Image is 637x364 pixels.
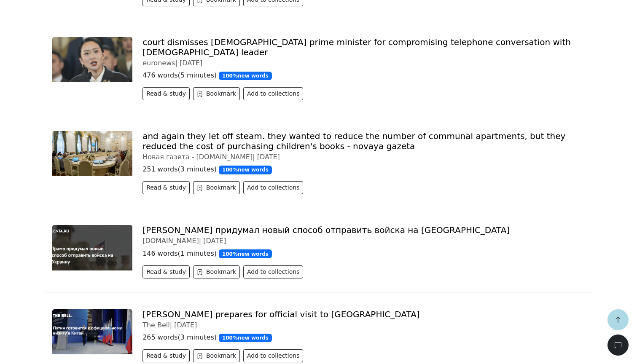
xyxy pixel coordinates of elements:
a: [PERSON_NAME] придумал новый способ отправить войска на [GEOGRAPHIC_DATA] [142,225,510,235]
button: Add to collections [243,349,304,362]
img: 4dc447dc-cdf0-46c7-b8b8-7dea327831b6.png [52,309,133,354]
button: Add to collections [243,87,304,100]
button: Read & study [142,181,190,194]
span: [DATE] [180,59,202,67]
span: 100 % new words [219,72,272,80]
a: Read & study [142,185,193,193]
a: Read & study [142,91,193,99]
a: [PERSON_NAME] prepares for official visit to [GEOGRAPHIC_DATA] [142,309,419,319]
img: i-snova-vypustili-par.jpeg [52,131,133,176]
button: Read & study [142,87,190,100]
div: [DOMAIN_NAME] | [142,237,585,245]
span: [DATE] [257,153,280,161]
span: [DATE] [174,321,197,329]
button: Bookmark [193,87,240,100]
span: 100 % new words [219,334,272,342]
span: 100 % new words [219,166,272,174]
img: 1200x675_cmsv2_7275b23e-1cca-5f02-ad63-b3ccb8bca770-9442877.jpg [52,37,133,82]
button: Bookmark [193,181,240,194]
p: 251 words ( 3 minutes ) [142,164,585,174]
p: 265 words ( 3 minutes ) [142,332,585,343]
span: 100 % new words [219,249,272,258]
button: Read & study [142,265,190,278]
span: [DATE] [203,237,226,245]
button: Read & study [142,349,190,362]
button: Add to collections [243,181,304,194]
div: The Bell | [142,321,585,329]
div: euronews | [142,59,585,67]
p: 146 words ( 1 minutes ) [142,249,585,259]
button: Add to collections [243,265,304,278]
a: and again they let off steam. they wanted to reduce the number of communal apartments, but they r... [142,131,565,151]
a: Read & study [142,269,193,277]
button: Bookmark [193,265,240,278]
div: Новая газета - [DOMAIN_NAME] | [142,153,585,161]
a: court dismisses [DEMOGRAPHIC_DATA] prime minister for compromising telephone conversation with [D... [142,37,571,57]
button: Bookmark [193,349,240,362]
img: share_a89d44c5c31b5f63620dd4fe385bd55b.jpg [52,225,133,270]
p: 476 words ( 5 minutes ) [142,70,585,80]
a: Read & study [142,353,193,361]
